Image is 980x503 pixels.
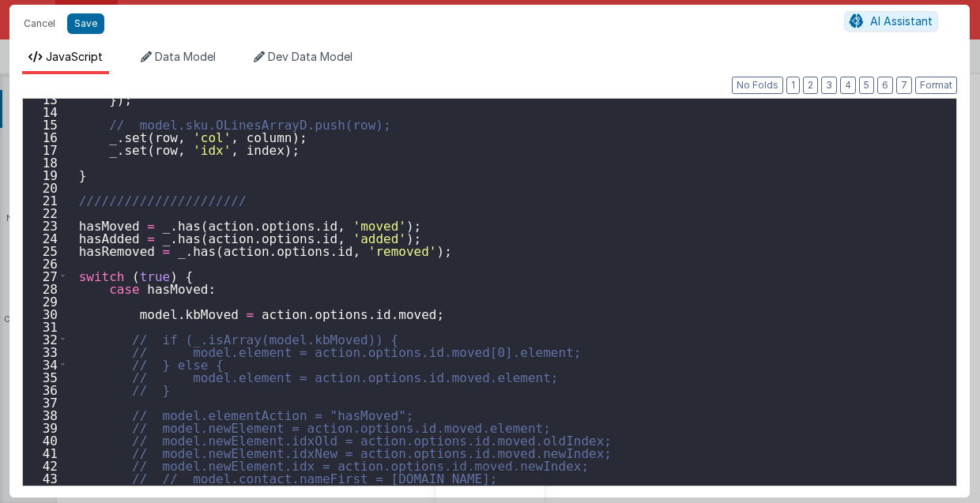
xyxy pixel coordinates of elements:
[23,193,68,206] div: 21
[23,383,68,396] div: 36
[23,282,68,295] div: 28
[23,484,68,497] div: 44
[23,206,68,219] div: 22
[23,408,68,421] div: 38
[23,231,68,244] div: 24
[23,181,68,193] div: 20
[870,14,933,28] span: AI Assistant
[23,370,68,383] div: 35
[23,92,68,105] div: 13
[859,77,874,94] button: 5
[23,244,68,257] div: 25
[16,13,63,35] button: Cancel
[23,168,68,181] div: 19
[23,269,68,282] div: 27
[915,77,957,94] button: Format
[67,13,104,34] button: Save
[844,11,938,32] button: AI Assistant
[23,396,68,408] div: 37
[877,77,893,94] button: 6
[46,50,103,63] span: JavaScript
[23,332,68,345] div: 32
[23,446,68,459] div: 41
[840,77,856,94] button: 4
[155,50,216,63] span: Data Model
[23,471,68,484] div: 43
[23,320,68,332] div: 31
[23,143,68,156] div: 17
[23,156,68,168] div: 18
[23,118,68,130] div: 15
[23,105,68,118] div: 14
[23,307,68,320] div: 30
[23,358,68,370] div: 34
[23,219,68,231] div: 23
[23,459,68,471] div: 42
[23,130,68,143] div: 16
[23,434,68,446] div: 40
[268,50,352,63] span: Dev Data Model
[23,421,68,434] div: 39
[803,77,818,94] button: 2
[23,295,68,307] div: 29
[896,77,912,94] button: 7
[821,77,837,94] button: 3
[786,77,800,94] button: 1
[23,257,68,269] div: 26
[732,77,783,94] button: No Folds
[23,345,68,358] div: 33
